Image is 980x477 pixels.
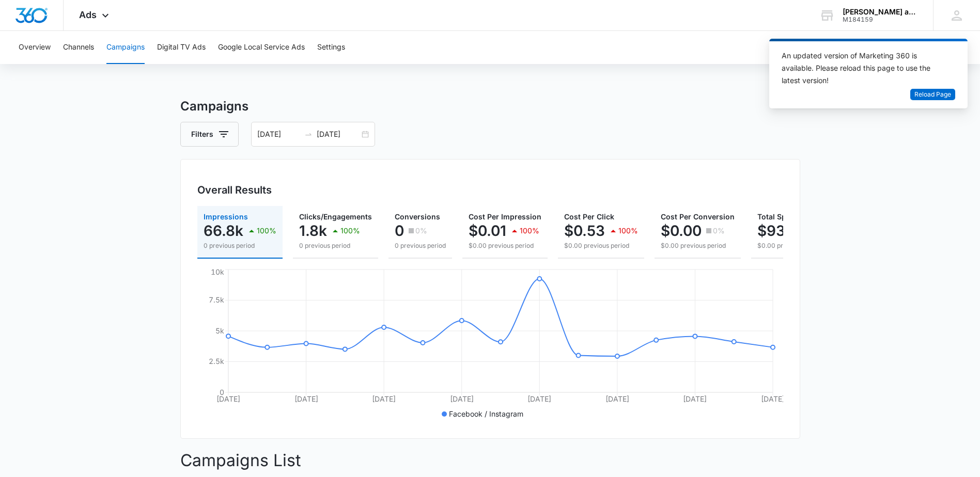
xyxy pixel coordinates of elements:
span: Cost Per Impression [469,212,541,221]
span: Clicks/Engagements [299,212,372,221]
tspan: [DATE] [527,394,551,403]
tspan: [DATE] [761,394,785,403]
p: 0% [415,227,427,234]
div: An updated version of Marketing 360 is available. Please reload this page to use the latest version! [782,50,943,87]
button: Channels [63,31,94,64]
tspan: [DATE] [294,394,318,403]
span: Reload Page [914,90,951,100]
p: Facebook / Instagram [449,408,523,419]
tspan: [DATE] [683,394,707,403]
input: End date [317,129,360,140]
button: Reload Page [910,89,955,101]
button: Filters [180,122,239,147]
span: Ads [79,9,97,20]
p: $0.01 [469,222,506,239]
tspan: 0 [220,388,224,396]
div: account id [843,16,918,23]
button: Google Local Service Ads [218,31,305,64]
p: 0 previous period [395,241,446,250]
h3: Campaigns [180,97,800,116]
input: Start date [257,129,300,140]
button: Digital TV Ads [157,31,206,64]
p: Campaigns List [180,448,800,473]
tspan: 7.5k [209,295,224,304]
p: 100% [520,227,539,234]
p: 0 previous period [204,241,276,250]
p: $0.00 previous period [757,241,844,250]
tspan: 5k [215,326,224,335]
h3: Overall Results [197,182,272,198]
span: Cost Per Click [564,212,614,221]
button: Overview [19,31,51,64]
p: 0% [713,227,725,234]
p: 100% [340,227,360,234]
p: 1.8k [299,222,327,239]
tspan: 2.5k [209,357,224,365]
p: $0.00 previous period [469,241,541,250]
span: Impressions [204,212,248,221]
span: Conversions [395,212,440,221]
span: Total Spend [757,212,800,221]
p: $931.01 [757,222,811,239]
p: 100% [618,227,638,234]
span: swap-right [304,130,313,138]
button: Campaigns [106,31,145,64]
p: 100% [257,227,276,234]
p: $0.00 previous period [661,241,735,250]
tspan: [DATE] [605,394,629,403]
p: $0.53 [564,222,605,239]
p: 0 [395,222,404,239]
div: account name [843,8,918,16]
p: 0 previous period [299,241,372,250]
tspan: 10k [211,267,224,276]
p: $0.00 [661,222,702,239]
tspan: [DATE] [216,394,240,403]
button: Settings [317,31,345,64]
tspan: [DATE] [372,394,396,403]
p: $0.00 previous period [564,241,638,250]
span: Cost Per Conversion [661,212,735,221]
tspan: [DATE] [449,394,473,403]
span: to [304,130,313,138]
p: 66.8k [204,222,243,239]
